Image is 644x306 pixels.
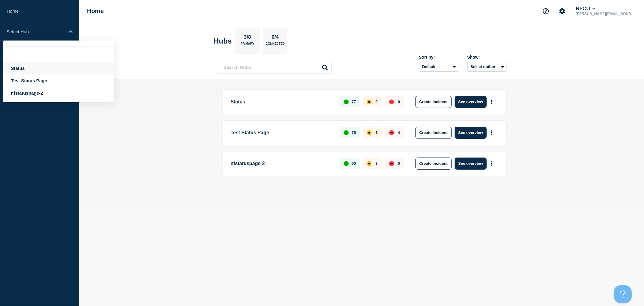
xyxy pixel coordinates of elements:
[488,127,496,138] button: More actions
[376,130,378,135] p: 1
[467,55,507,60] div: Show:
[351,130,356,135] p: 75
[415,127,452,139] button: Create incident
[389,130,394,135] div: down
[367,99,372,104] div: affected
[389,161,394,166] div: down
[455,158,487,170] button: See overview
[575,12,637,16] p: [PERSON_NAME][EMAIL_ADDRESS][DOMAIN_NAME]
[214,37,232,45] h2: Hubs
[269,34,281,42] p: 0/4
[344,99,349,104] div: up
[376,99,378,104] p: 0
[415,158,452,170] button: Create incident
[415,96,452,108] button: Create incident
[3,62,114,74] div: Status
[398,99,400,104] p: 0
[3,87,114,99] div: nfstatuspage-2
[488,96,496,107] button: More actions
[344,130,349,135] div: up
[614,285,632,303] iframe: Help Scout Beacon - Open
[3,74,114,87] div: Test Status Page
[351,99,356,104] p: 77
[231,127,334,139] p: Test Status Page
[540,5,552,18] button: Support
[398,161,400,166] p: 0
[7,29,65,34] p: Select Hub
[556,5,569,18] button: Account settings
[455,127,487,139] button: See overview
[241,42,255,48] p: Primary
[231,96,334,108] p: Status
[231,158,334,170] p: nfstatuspage-2
[455,96,487,108] button: See overview
[367,130,372,135] div: affected
[266,42,285,48] p: Connected
[389,99,394,104] div: down
[488,158,496,169] button: More actions
[351,161,356,166] p: 60
[419,55,458,60] div: Sort by:
[344,161,349,166] div: up
[242,34,253,42] p: 3/8
[87,8,104,15] h1: Home
[419,62,458,72] select: Sort by
[367,161,372,166] div: affected
[217,61,332,73] input: Search Hubs
[398,130,400,135] p: 4
[575,6,597,12] button: NFCU
[376,161,378,166] p: 3
[467,62,507,72] button: Select option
